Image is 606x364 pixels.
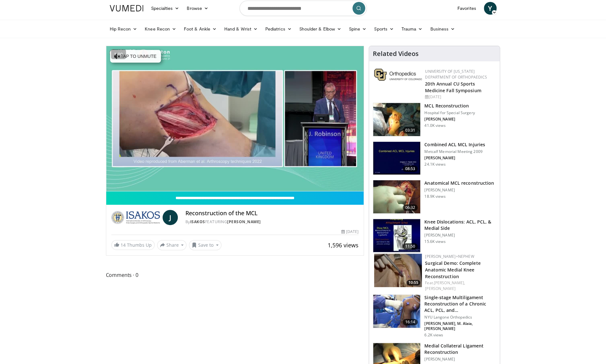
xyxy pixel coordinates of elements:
[373,219,420,252] img: stuart_1_100001324_3.jpg.150x105_q85_crop-smart_upscale.jpg
[403,243,418,250] span: 11:50
[424,110,475,115] p: Hospital for Special Surgery
[426,23,459,35] a: Business
[424,103,475,109] h3: MCL Reconstruction
[180,23,220,35] a: Foot & Ankle
[425,280,495,292] div: Feat.
[425,94,495,100] div: [DATE]
[407,280,420,285] span: 10:55
[189,240,221,250] button: Save to
[185,219,359,225] div: By FEATURING
[227,219,261,224] a: [PERSON_NAME]
[425,69,487,80] a: University of [US_STATE] Department of Orthopaedics
[341,229,359,235] div: [DATE]
[373,103,420,136] img: Marx_MCL_100004569_3.jpg.150x105_q85_crop-smart_upscale.jpg
[374,254,422,287] img: 626f4643-25aa-4a58-b31d-45f1c32319e6.150x105_q85_crop-smart_upscale.jpg
[163,210,178,225] a: J
[424,233,496,238] p: [PERSON_NAME]
[111,240,155,250] a: 14 Thumbs Up
[425,260,480,279] a: Surgical Demo: Complete Anatomic Medial Knee Reconstruction
[121,242,126,248] span: 14
[424,194,445,199] p: 18.9K views
[403,127,418,134] span: 03:31
[425,254,474,259] a: [PERSON_NAME]+Nephew
[454,2,480,15] a: Favorites
[106,46,364,191] video-js: Video Player
[403,319,418,325] span: 16:14
[328,241,359,249] span: 1,596 views
[424,357,496,362] p: [PERSON_NAME]
[370,23,398,35] a: Sports
[484,2,497,15] a: Y
[424,239,445,244] p: 15.6K views
[425,286,455,291] a: [PERSON_NAME]
[111,210,160,225] img: ISAKOS
[424,343,496,355] h3: Medial Collateral Ligament Reconstruction
[373,50,419,58] h4: Related Videos
[374,254,422,287] a: 10:55
[141,23,180,35] a: Knee Recon
[345,23,370,35] a: Spine
[424,123,445,128] p: 41.0K views
[424,117,475,122] p: [PERSON_NAME]
[185,210,359,217] h4: Reconstruction of the MCL
[373,295,420,328] img: ad0bd3d9-2ac2-4b25-9c44-384141dd66f6.jpg.150x105_q85_crop-smart_upscale.jpg
[110,5,143,11] img: VuMedi Logo
[106,271,364,279] span: Comments 0
[373,219,496,252] a: 11:50 Knee Dislocations: ACL, PCL, & Medial Side [PERSON_NAME] 15.6K views
[261,23,296,35] a: Pediatrics
[424,155,485,161] p: [PERSON_NAME]
[424,219,496,231] h3: Knee Dislocations: ACL, PCL, & Medial Side
[110,50,161,63] button: Tap to unmute
[403,204,418,211] span: 06:32
[106,23,141,35] a: Hip Recon
[373,180,496,214] a: 06:32 Anatomical MCL reconstruction [PERSON_NAME] 18.9K views
[240,1,367,16] input: Search topics, interventions
[373,103,496,136] a: 03:31 MCL Reconstruction Hospital for Special Surgery [PERSON_NAME] 41.0K views
[220,23,261,35] a: Hand & Wrist
[424,188,494,193] p: [PERSON_NAME]
[183,2,212,15] a: Browse
[373,294,496,338] a: 16:14 Single-stage Multiligament Reconstruction of a Chronic ACL, PCL, and… NYU Langone Orthopedi...
[424,141,485,148] h3: Combined ACL MCL Injuries
[424,294,496,313] h3: Single-stage Multiligament Reconstruction of a Chronic ACL, PCL, and…
[403,166,418,172] span: 08:53
[190,219,205,224] a: ISAKOS
[434,280,465,285] a: [PERSON_NAME],
[373,142,420,175] img: 641017_3.png.150x105_q85_crop-smart_upscale.jpg
[424,180,494,186] h3: Anatomical MCL reconstruction
[424,162,445,167] p: 24.1K views
[424,333,443,338] p: 6.2K views
[157,240,187,250] button: Share
[424,315,496,320] p: NYU Langone Orthopedics
[425,81,481,93] a: 20th Annual CU Sports Medicine Fall Symposium
[373,180,420,213] img: 623e18e9-25dc-4a09-a9c4-890ff809fced.150x105_q85_crop-smart_upscale.jpg
[296,23,345,35] a: Shoulder & Elbow
[398,23,427,35] a: Trauma
[373,141,496,175] a: 08:53 Combined ACL MCL Injuries Metcalf Memorial Meeting 2009 [PERSON_NAME] 24.1K views
[374,69,422,81] img: 355603a8-37da-49b6-856f-e00d7e9307d3.png.150x105_q85_autocrop_double_scale_upscale_version-0.2.png
[424,321,496,331] p: [PERSON_NAME], M. Alaia, [PERSON_NAME]
[424,149,485,154] p: Metcalf Memorial Meeting 2009
[147,2,183,15] a: Specialties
